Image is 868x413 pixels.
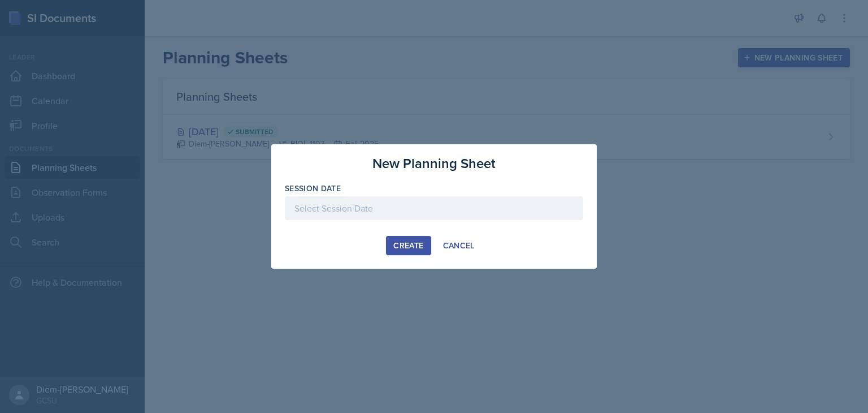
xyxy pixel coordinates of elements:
button: Create [386,236,431,255]
button: Cancel [436,236,482,255]
div: Cancel [443,241,475,250]
h3: New Planning Sheet [372,153,496,174]
div: Create [393,241,423,250]
label: Session Date [285,183,341,194]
